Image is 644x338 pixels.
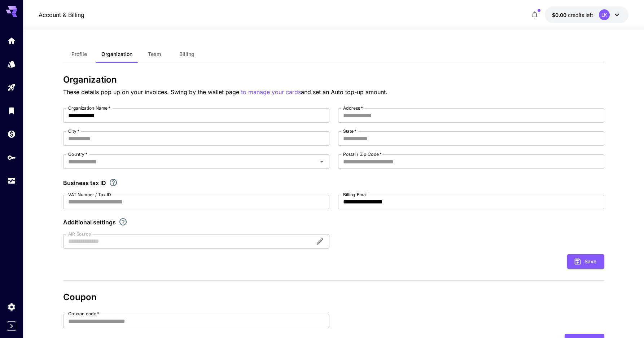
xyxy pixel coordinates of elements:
[317,157,327,167] button: Open
[63,179,106,187] p: Business tax ID
[109,178,118,187] svg: If you are a business tax registrant, please enter your business tax ID here.
[343,151,382,157] label: Postal / Zip Code
[68,311,99,317] label: Coupon code
[301,88,387,96] span: and set an Auto top-up amount.
[7,176,16,185] div: Usage
[343,128,356,134] label: State
[7,83,16,92] div: Playground
[71,51,87,57] span: Profile
[7,302,16,311] div: Settings
[343,192,368,198] label: Billing Email
[68,128,79,134] label: City
[63,88,241,96] span: These details pop up on your invoices. Swing by the wallet page
[552,11,593,19] div: $0.00
[119,218,127,226] svg: Explore additional customization settings
[545,6,628,23] button: $0.00LK
[63,75,604,85] h3: Organization
[567,254,604,269] button: Save
[68,231,91,237] label: AIR Source
[7,36,16,45] div: Home
[7,321,16,331] button: Expand sidebar
[568,12,593,18] span: credits left
[39,10,84,19] a: Account & Billing
[599,9,610,20] div: LK
[343,105,363,111] label: Address
[148,51,161,57] span: Team
[179,51,194,57] span: Billing
[7,60,16,69] div: Models
[7,153,16,162] div: API Keys
[241,88,301,97] button: to manage your cards
[68,192,111,198] label: VAT Number / Tax ID
[39,10,84,19] nav: breadcrumb
[101,51,132,57] span: Organization
[68,105,110,111] label: Organization Name
[552,12,568,18] span: $0.00
[63,292,604,302] h3: Coupon
[7,106,16,115] div: Library
[68,151,87,157] label: Country
[63,218,116,227] p: Additional settings
[7,130,16,139] div: Wallet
